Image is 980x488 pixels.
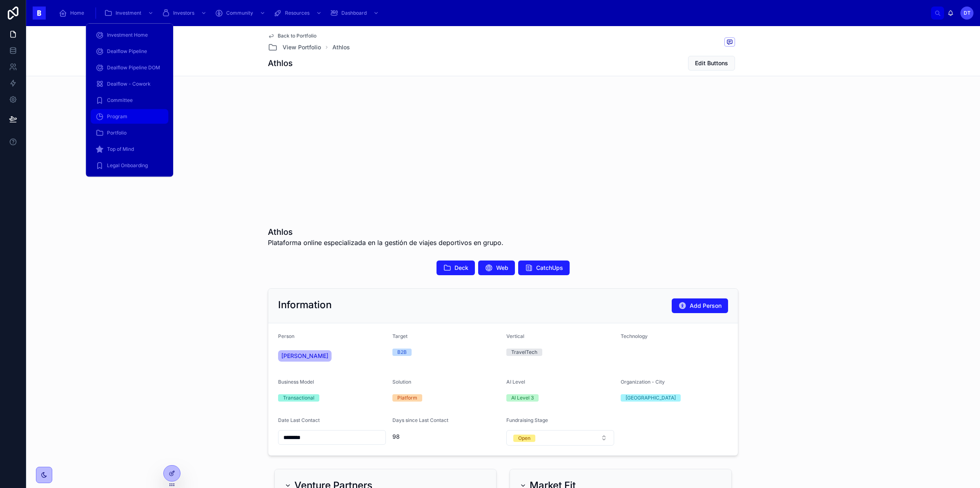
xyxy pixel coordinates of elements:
span: Vertical [506,333,524,339]
div: AI Level 3 [511,394,534,402]
button: CatchUps [518,261,570,275]
span: Add Person [690,302,722,310]
a: Dealflow Pipeline DOM [91,60,168,75]
span: CatchUps [536,264,563,272]
span: Deck [454,264,468,272]
span: Business Model [278,379,314,385]
div: Platform [397,394,417,402]
a: Program [91,109,168,124]
a: Investment [102,6,158,20]
a: Legal Onboarding [91,158,168,173]
span: Dealflow - Cowork [107,81,151,87]
button: Web [478,261,515,275]
span: DT [964,10,971,16]
a: Investors [159,6,211,20]
div: Transactional [283,394,314,402]
h2: Information [278,298,332,311]
a: Investment Home [91,28,168,42]
span: Person [278,333,294,339]
span: Home [70,10,84,16]
span: Committee [107,97,133,104]
a: Dealflow - Cowork [91,77,168,91]
a: Portfolio [91,126,168,140]
a: Home [56,6,90,20]
div: B2B [397,349,407,356]
div: Open [518,435,530,442]
span: Community [226,10,253,16]
span: Dealflow Pipeline [107,48,147,55]
a: View Portfolio [268,42,321,52]
span: Back to Portfolio [278,33,316,39]
a: Athlos [332,43,350,51]
span: Portfolio [107,130,127,136]
button: Add Person [672,298,728,313]
button: Edit Buttons [688,56,735,71]
span: 98 [392,433,500,441]
span: AI Level [506,379,525,385]
img: App logo [33,7,46,20]
button: Deck [437,261,475,275]
a: Committee [91,93,168,108]
span: Date Last Contact [278,417,320,423]
span: Target [392,333,408,339]
span: Solution [392,379,411,385]
button: Select Button [506,430,614,446]
span: Fundraising Stage [506,417,548,423]
span: Legal Onboarding [107,162,148,169]
div: [GEOGRAPHIC_DATA] [626,394,676,402]
span: Investment Home [107,32,148,38]
span: Days since Last Contact [392,417,448,423]
a: [PERSON_NAME] [278,350,332,362]
span: Dealflow Pipeline DOM [107,64,160,71]
span: Web [496,264,508,272]
a: Community [212,6,269,20]
a: Top of Mind [91,142,168,157]
span: Plataforma online especializada en la gestión de viajes deportivos en grupo. [268,238,503,247]
a: Dealflow Pipeline [91,44,168,59]
span: Investors [173,10,194,16]
h1: Athlos [268,226,503,238]
span: View Portfolio [283,43,321,51]
span: Resources [285,10,310,16]
h1: Athlos [268,57,293,69]
span: Top of Mind [107,146,134,152]
span: Dashboard [341,10,367,16]
span: Edit Buttons [695,59,728,67]
div: TravelTech [511,349,537,356]
div: scrollable content [52,4,931,22]
span: Investment [116,10,141,16]
span: Organization - City [621,379,665,385]
a: Resources [271,6,326,20]
span: [PERSON_NAME] [281,352,328,360]
a: Dashboard [327,6,383,20]
span: Program [107,113,127,120]
span: Technology [621,333,648,339]
a: Back to Portfolio [268,33,316,39]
